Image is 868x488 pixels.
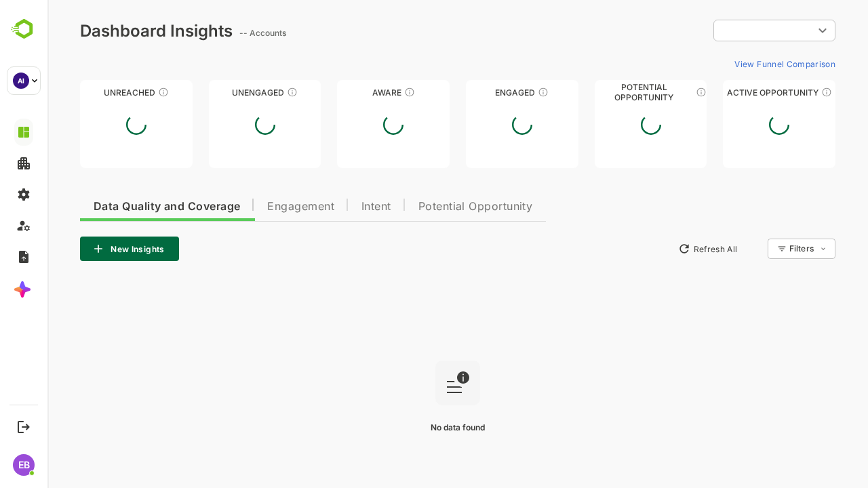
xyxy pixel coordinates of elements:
button: Refresh All [625,238,696,260]
ag: -- Accounts [192,28,243,38]
div: Unreached [33,87,145,98]
div: Potential Opportunity [547,87,660,98]
span: No data found [383,422,437,432]
div: AI [13,73,29,89]
div: ​ [666,18,788,43]
div: These accounts have just entered the buying cycle and need further nurturing [357,87,368,98]
span: Intent [314,201,344,212]
div: These accounts are warm, further nurturing would qualify them to MQAs [490,87,501,98]
div: These accounts have open opportunities which might be at any of the Sales Stages [774,87,785,98]
span: Engagement [220,201,287,212]
div: Active Opportunity [675,87,788,98]
span: Potential Opportunity [371,201,486,212]
img: BambooboxLogoMark.f1c84d78b4c51b1a7b5f700c9845e183.svg [7,16,41,42]
div: These accounts have not been engaged with for a defined time period [111,87,121,98]
div: Aware [290,87,402,98]
div: Filters [742,243,766,253]
div: Unengaged [161,87,274,98]
button: Logout [14,418,33,436]
span: Data Quality and Coverage [46,201,193,212]
div: EB [13,454,35,476]
div: Filters [741,237,788,261]
div: These accounts are MQAs and can be passed on to Inside Sales [648,87,659,98]
div: Dashboard Insights [33,21,185,41]
button: View Funnel Comparison [682,53,788,75]
button: New Insights [33,237,132,261]
div: Engaged [418,87,531,98]
div: These accounts have not shown enough engagement and need nurturing [239,87,250,98]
